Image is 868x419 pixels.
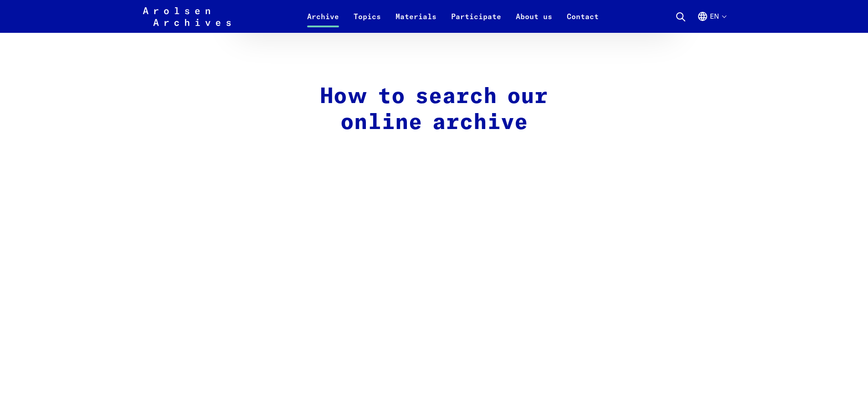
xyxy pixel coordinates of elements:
[300,11,346,33] a: Archive
[444,11,508,33] a: Participate
[697,11,726,33] button: English, language selection
[388,11,444,33] a: Materials
[241,84,627,136] h2: How to search our online archive
[508,11,560,33] a: About us
[346,11,388,33] a: Topics
[300,5,606,27] nav: Primary
[560,11,606,33] a: Contact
